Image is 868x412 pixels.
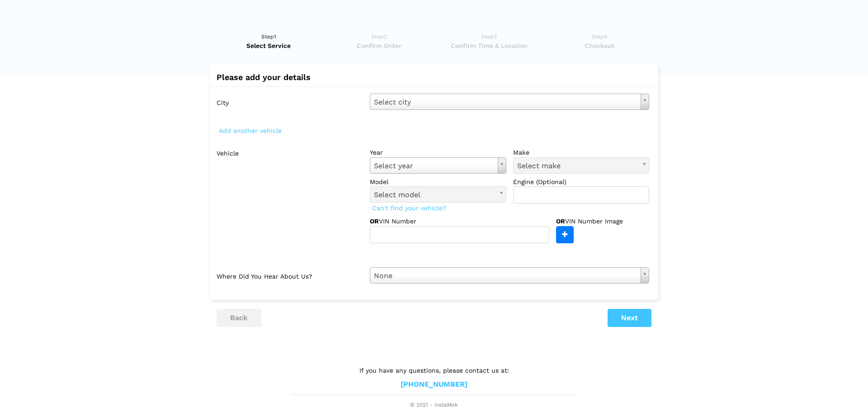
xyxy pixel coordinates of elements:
a: Step2 [327,32,431,50]
a: Select year [370,157,506,174]
strong: OR [370,218,379,225]
span: © 2021 - instaMek [292,402,576,409]
a: Select city [370,94,649,110]
span: Select city [374,96,637,108]
span: Select make [517,160,637,172]
a: Select model [370,186,506,203]
label: Engine (Optional) [513,177,650,186]
span: Confirm Time & Location [437,41,541,50]
button: Next [608,309,651,327]
label: Vehicle [217,144,363,243]
a: Select make [513,157,650,174]
a: Step1 [217,32,321,50]
strong: OR [556,218,565,225]
label: VIN Number [370,217,444,226]
span: Can't find your vehicle? [370,202,448,214]
span: Add another vehicle [217,124,284,137]
a: Step4 [547,32,651,50]
a: [PHONE_NUMBER] [401,380,467,389]
p: If you have any questions, please contact us at: [292,365,576,375]
label: City [217,94,363,110]
span: Select model [374,189,494,201]
h2: Please add your details [217,73,651,82]
a: Step3 [437,32,541,50]
label: make [513,148,650,157]
span: Confirm Order [327,41,431,50]
label: year [370,148,506,157]
span: Select year [374,160,494,172]
label: VIN Number Image [556,217,642,226]
span: None [374,270,637,282]
span: Checkout [547,41,651,50]
button: back [217,309,261,327]
label: Where did you hear about us? [217,267,363,284]
span: Select Service [217,41,321,50]
a: None [370,267,649,284]
label: model [370,177,506,186]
